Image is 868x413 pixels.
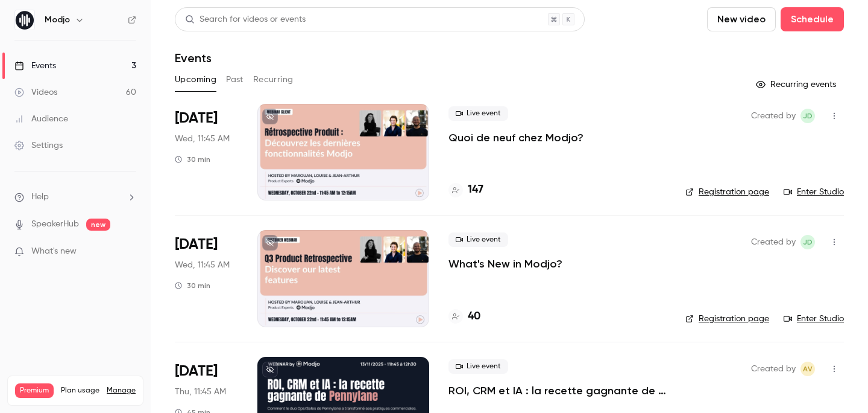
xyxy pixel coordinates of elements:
a: Quoi de neuf chez Modjo? [448,130,583,145]
iframe: Noticeable Trigger [122,246,136,257]
div: Search for videos or events [185,13,306,26]
span: Thu, 11:45 AM [175,386,226,398]
div: Oct 22 Wed, 11:45 AM (Europe/Paris) [175,230,238,327]
span: [DATE] [175,235,218,254]
span: Live event [448,359,508,374]
span: Jean-Arthur Dujoncquoy [800,109,815,123]
button: Upcoming [175,70,216,89]
span: Aurélie Voisin [800,362,815,376]
div: Events [14,60,56,72]
span: AV [803,362,813,376]
a: 147 [448,182,483,198]
h4: 147 [468,182,483,198]
span: Created by [751,235,796,249]
span: Help [31,191,49,203]
div: 30 min [175,155,210,164]
span: Premium [15,383,54,398]
h1: Events [175,51,212,65]
span: What's new [31,245,77,258]
span: JD [803,109,813,123]
span: Wed, 11:45 AM [175,133,230,145]
span: Jean-Arthur Dujoncquoy [800,235,815,249]
span: Wed, 11:45 AM [175,259,230,271]
a: What's New in Modjo? [448,257,562,271]
span: Live event [448,106,508,121]
span: [DATE] [175,362,218,381]
a: ROI, CRM et IA : la recette gagnante de [PERSON_NAME] [448,383,666,398]
span: JD [803,235,813,249]
a: Registration page [685,313,769,325]
div: Oct 15 Wed, 11:45 AM (Europe/Paris) [175,104,238,200]
a: Enter Studio [784,313,844,325]
span: new [86,219,110,231]
a: Enter Studio [784,186,844,198]
a: Registration page [685,186,769,198]
h4: 40 [468,309,480,325]
img: Modjo [15,10,34,30]
span: Plan usage [61,386,99,395]
span: Live event [448,232,508,247]
h6: Modjo [45,14,70,26]
div: 30 min [175,281,210,290]
a: 40 [448,309,480,325]
a: SpeakerHub [31,218,79,231]
span: Created by [751,362,796,376]
button: Schedule [781,7,844,31]
button: Past [226,70,244,89]
button: Recurring events [750,75,844,94]
button: New video [707,7,776,31]
div: Videos [14,86,57,98]
div: Settings [14,139,63,152]
div: Audience [14,113,68,125]
a: Manage [107,386,136,395]
span: [DATE] [175,109,218,128]
li: help-dropdown-opener [14,191,136,203]
span: Created by [751,109,796,123]
button: Recurring [253,70,294,89]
